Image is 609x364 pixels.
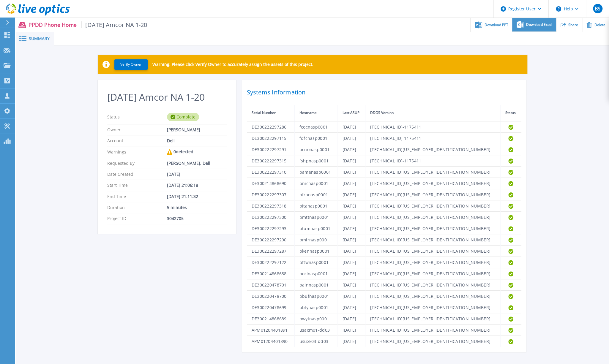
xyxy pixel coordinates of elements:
[247,279,295,291] td: DE300220478701
[365,313,500,325] td: [TECHNICAL_ID][US_EMPLOYER_IDENTIFICATION_NUMBER]
[114,59,148,70] button: Verify Owner
[247,167,295,178] td: DE300222297310
[365,279,500,291] td: [TECHNICAL_ID][US_EMPLOYER_IDENTIFICATION_NUMBER]
[365,223,500,234] td: [TECHNICAL_ID][US_EMPLOYER_IDENTIFICATION_NUMBER]
[294,268,337,279] td: porlnasp0001
[337,200,365,212] td: [DATE]
[167,216,227,221] div: 3042705
[247,121,295,133] td: DE300222297286
[365,257,500,268] td: [TECHNICAL_ID][US_EMPLOYER_IDENTIFICATION_NUMBER]
[337,178,365,189] td: [DATE]
[247,178,295,189] td: DE300214868690
[247,133,295,144] td: DE300222297115
[294,325,337,336] td: usacm01-dd03
[167,113,199,121] div: Complete
[247,212,295,223] td: DE300222297300
[337,291,365,302] td: [DATE]
[337,144,365,155] td: [DATE]
[247,234,295,246] td: DE300222297290
[247,246,295,257] td: DE300222297287
[247,257,295,268] td: DE300222297122
[294,302,337,313] td: pblynasp0001
[337,105,365,121] th: Last ASUP
[107,127,167,132] p: Owner
[107,138,167,143] p: Account
[500,105,521,121] th: Status
[294,223,337,234] td: ptumnasp0001
[167,205,227,210] div: 5 minutes
[365,189,500,200] td: [TECHNICAL_ID][US_EMPLOYER_IDENTIFICATION_NUMBER]
[107,113,167,121] p: Status
[365,178,500,189] td: [TECHNICAL_ID][US_EMPLOYER_IDENTIFICATION_NUMBER]
[247,155,295,167] td: DE300222297315
[337,189,365,200] td: [DATE]
[247,291,295,302] td: DE300220478700
[107,183,167,188] p: Start Time
[294,246,337,257] td: pkennasp0001
[365,325,500,336] td: [TECHNICAL_ID][US_EMPLOYER_IDENTIFICATION_NUMBER]
[294,234,337,246] td: pmirnasp0001
[337,223,365,234] td: [DATE]
[29,37,50,41] span: Summary
[294,155,337,167] td: fshpnasp0001
[337,302,365,313] td: [DATE]
[365,212,500,223] td: [TECHNICAL_ID][US_EMPLOYER_IDENTIFICATION_NUMBER]
[294,167,337,178] td: pamenasp0001
[152,62,313,67] p: Warning: Please click Verify Owner to accurately assign the assets of this project.
[337,268,365,279] td: [DATE]
[337,313,365,325] td: [DATE]
[247,200,295,212] td: DE300222297318
[337,279,365,291] td: [DATE]
[167,194,227,199] div: [DATE] 21:11:32
[365,105,500,121] th: DDOS Version
[365,246,500,257] td: [TECHNICAL_ID][US_EMPLOYER_IDENTIFICATION_NUMBER]
[337,257,365,268] td: [DATE]
[365,302,500,313] td: [TECHNICAL_ID][US_EMPLOYER_IDENTIFICATION_NUMBER]
[294,212,337,223] td: pmttnasp0001
[247,105,295,121] th: Serial Number
[107,194,167,199] p: End Time
[337,234,365,246] td: [DATE]
[337,167,365,178] td: [DATE]
[167,149,227,155] div: 0 detected
[337,155,365,167] td: [DATE]
[294,121,337,133] td: fcocnasp0001
[107,172,167,177] p: Date Created
[365,200,500,212] td: [TECHNICAL_ID][US_EMPLOYER_IDENTIFICATION_NUMBER]
[365,144,500,155] td: [TECHNICAL_ID][US_EMPLOYER_IDENTIFICATION_NUMBER]
[294,144,337,155] td: pcnonasp0001
[294,178,337,189] td: pnicnasp0001
[568,23,578,27] span: Share
[485,23,508,27] span: Download PPT
[365,336,500,347] td: [TECHNICAL_ID][US_EMPLOYER_IDENTIFICATION_NUMBER]
[526,23,552,26] span: Download Excel
[247,325,295,336] td: APM01204401891
[294,336,337,347] td: usuxk03-dd03
[337,336,365,347] td: [DATE]
[365,234,500,246] td: [TECHNICAL_ID][US_EMPLOYER_IDENTIFICATION_NUMBER]
[107,92,227,103] h2: [DATE] Amcor NA 1-20
[294,291,337,302] td: pbufnasp0001
[167,161,227,166] div: [PERSON_NAME], Dell
[595,6,600,11] span: BS
[365,155,500,167] td: [TECHNICAL_ID]-1175411
[247,189,295,200] td: DE300222297307
[107,161,167,166] p: Requested By
[167,127,227,132] div: [PERSON_NAME]
[294,133,337,144] td: fdfcnasp0001
[247,144,295,155] td: DE300222297291
[247,336,295,347] td: APM01204401890
[294,189,337,200] td: pfranasp0001
[247,313,295,325] td: DE300214868689
[337,121,365,133] td: [DATE]
[81,21,147,28] span: [DATE] Amcor NA 1-20
[107,149,167,155] p: Warnings
[107,216,167,221] p: Project ID
[365,268,500,279] td: [TECHNICAL_ID][US_EMPLOYER_IDENTIFICATION_NUMBER]
[294,257,337,268] td: pftwnasp0001
[365,133,500,144] td: [TECHNICAL_ID]-1175411
[365,291,500,302] td: [TECHNICAL_ID][US_EMPLOYER_IDENTIFICATION_NUMBER]
[107,205,167,210] p: Duration
[247,223,295,234] td: DE300222297293
[294,313,337,325] td: pwytnasp0001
